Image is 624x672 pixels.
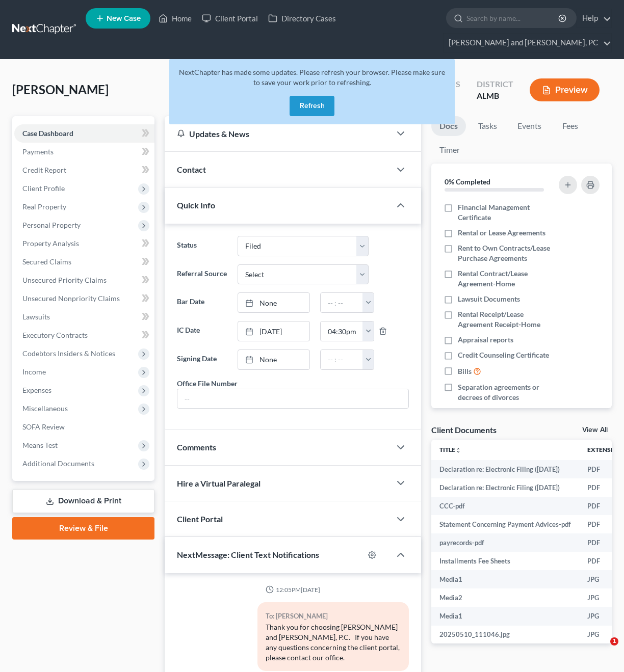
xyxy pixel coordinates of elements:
[22,257,71,266] span: Secured Claims
[455,447,461,453] i: unfold_more
[458,309,558,330] span: Rental Receipt/Lease Agreement Receipt-Home
[22,221,81,229] span: Personal Property
[22,276,107,284] span: Unsecured Priority Claims
[14,143,154,161] a: Payments
[470,116,505,136] a: Tasks
[431,626,579,644] td: 20250510_111046.jpg
[290,96,334,116] button: Refresh
[509,116,550,136] a: Events
[172,264,232,285] label: Referral Source
[14,271,154,289] a: Unsecured Priority Claims
[458,335,513,345] span: Appraisal reports
[589,637,614,662] iframe: Intercom live chat
[14,308,154,326] a: Lawsuits
[177,478,261,488] span: Hire a Virtual Paralegal
[22,166,66,174] span: Credit Report
[431,607,579,625] td: Media1
[22,147,54,156] span: Payments
[458,366,472,377] span: Bills
[444,34,611,52] a: [PERSON_NAME] and [PERSON_NAME], PC
[458,294,520,304] span: Lawsuit Documents
[431,140,468,160] a: Timer
[177,442,216,452] span: Comments
[177,514,223,524] span: Client Portal
[238,350,309,369] a: None
[477,90,513,102] div: ALMB
[439,446,461,453] a: Titleunfold_more
[458,408,495,418] span: Pay advices
[321,293,363,312] input: -- : --
[582,426,608,434] a: View All
[458,350,549,360] span: Credit Counseling Certificate
[477,78,513,90] div: District
[12,82,109,97] span: [PERSON_NAME]
[238,321,309,341] a: [DATE]
[266,622,401,663] div: Thank you for choosing [PERSON_NAME] and [PERSON_NAME], P.C. If you have any questions concerning...
[458,202,558,223] span: Financial Management Certificate
[466,9,560,28] input: Search by name...
[197,9,263,28] a: Client Portal
[238,293,309,312] a: None
[431,497,579,515] td: CCC-pdf
[14,161,154,179] a: Credit Report
[263,9,341,28] a: Directory Cases
[172,321,232,341] label: IC Date
[177,200,215,210] span: Quick Info
[14,253,154,271] a: Secured Claims
[177,165,206,174] span: Contact
[431,588,579,607] td: Media2
[22,294,120,303] span: Unsecured Nonpriority Claims
[14,289,154,308] a: Unsecured Nonpriority Claims
[22,441,58,449] span: Means Test
[177,585,409,594] div: 12:05PM[DATE]
[14,326,154,344] a: Executory Contracts
[22,312,50,321] span: Lawsuits
[172,350,232,370] label: Signing Date
[577,9,611,28] a: Help
[266,610,401,622] div: To: [PERSON_NAME]
[22,404,68,413] span: Miscellaneous
[177,550,319,559] span: NextMessage: Client Text Notifications
[177,378,238,389] div: Office File Number
[22,129,73,138] span: Case Dashboard
[321,350,363,369] input: -- : --
[458,243,558,263] span: Rent to Own Contracts/Lease Purchase Agreements
[431,570,579,588] td: Media1
[12,489,154,513] a: Download & Print
[22,239,79,248] span: Property Analysis
[22,367,46,376] span: Income
[22,422,65,431] span: SOFA Review
[445,177,490,186] strong: 0% Completed
[22,349,115,358] span: Codebtors Insiders & Notices
[14,234,154,253] a: Property Analysis
[431,533,579,552] td: payrecords-pdf
[177,128,378,139] div: Updates & News
[22,459,94,468] span: Additional Documents
[22,202,66,211] span: Real Property
[153,9,197,28] a: Home
[22,386,51,394] span: Expenses
[610,637,618,646] span: 1
[431,552,579,570] td: Installments Fee Sheets
[431,460,579,478] td: Declaration re: Electronic Filing ([DATE])
[321,321,363,341] input: -- : --
[431,478,579,497] td: Declaration re: Electronic Filing ([DATE])
[14,124,154,143] a: Case Dashboard
[22,184,65,193] span: Client Profile
[12,517,154,540] a: Review & File
[177,389,408,409] input: --
[431,515,579,533] td: Statement Concerning Payment Advices-pdf
[107,15,141,22] span: New Case
[554,116,586,136] a: Fees
[431,424,497,435] div: Client Documents
[179,68,445,87] span: NextChapter has made some updates. Please refresh your browser. Please make sure to save your wor...
[14,418,154,436] a: SOFA Review
[172,236,232,256] label: Status
[458,228,545,238] span: Rental or Lease Agreements
[458,268,558,289] span: Rental Contract/Lease Agreement-Home
[530,78,600,101] button: Preview
[172,292,232,313] label: Bar Date
[458,382,558,402] span: Separation agreements or decrees of divorces
[22,331,88,339] span: Executory Contracts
